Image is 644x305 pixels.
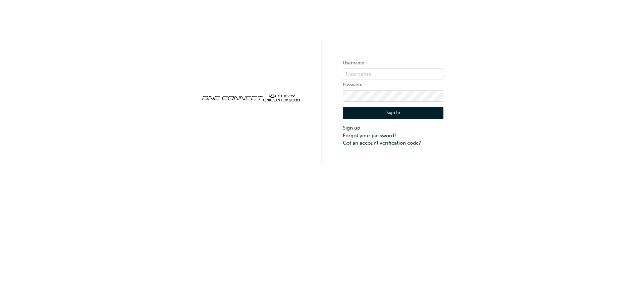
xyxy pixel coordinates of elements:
[343,59,443,67] label: Username
[343,68,443,80] input: Username
[343,139,443,147] a: Got an account verification code?
[343,132,443,140] a: Forgot your password?
[201,89,301,106] img: oneconnect
[343,107,443,119] button: Sign In
[343,124,443,132] a: Sign up
[343,81,443,89] label: Password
